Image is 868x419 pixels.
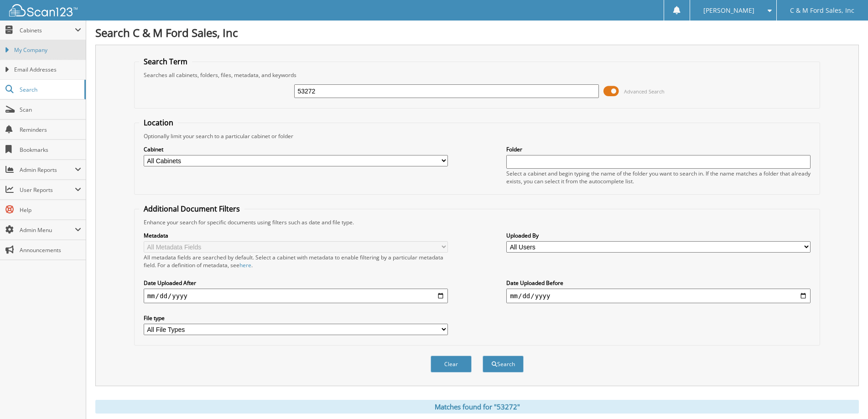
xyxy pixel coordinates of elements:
[20,226,75,234] span: Admin Menu
[483,356,524,372] button: Search
[144,289,448,303] input: start
[506,289,811,303] input: end
[20,206,81,214] span: Help
[144,279,448,287] label: Date Uploaded After
[431,356,472,372] button: Clear
[20,86,80,93] span: Search
[14,66,81,74] span: Email Addresses
[624,88,665,95] span: Advanced Search
[139,132,816,140] div: Optionally limit your search to a particular cabinet or folder
[506,279,811,287] label: Date Uploaded Before
[139,204,244,214] legend: Additional Document Filters
[20,26,75,34] span: Cabinets
[20,186,75,194] span: User Reports
[506,145,811,153] label: Folder
[822,375,868,419] iframe: Chat Widget
[144,314,448,322] label: File type
[506,232,811,239] label: Uploaded By
[506,170,811,185] div: Select a cabinet and begin typing the name of the folder you want to search in. If the name match...
[139,71,816,79] div: Searches all cabinets, folders, files, metadata, and keywords
[144,145,448,153] label: Cabinet
[20,146,81,154] span: Bookmarks
[239,261,251,269] a: here
[703,8,754,13] span: [PERSON_NAME]
[139,218,816,226] div: Enhance your search for specific documents using filters such as date and file type.
[20,106,81,114] span: Scan
[95,25,859,40] h1: Search C & M Ford Sales, Inc
[20,166,75,174] span: Admin Reports
[9,4,78,16] img: scan123-logo-white.svg
[95,400,859,414] div: Matches found for "53272"
[139,57,192,67] legend: Search Term
[790,8,854,13] span: C & M Ford Sales, Inc
[20,246,81,254] span: Announcements
[14,46,81,54] span: My Company
[144,232,448,239] label: Metadata
[20,126,81,134] span: Reminders
[144,253,448,269] div: All metadata fields are searched by default. Select a cabinet with metadata to enable filtering b...
[139,118,178,128] legend: Location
